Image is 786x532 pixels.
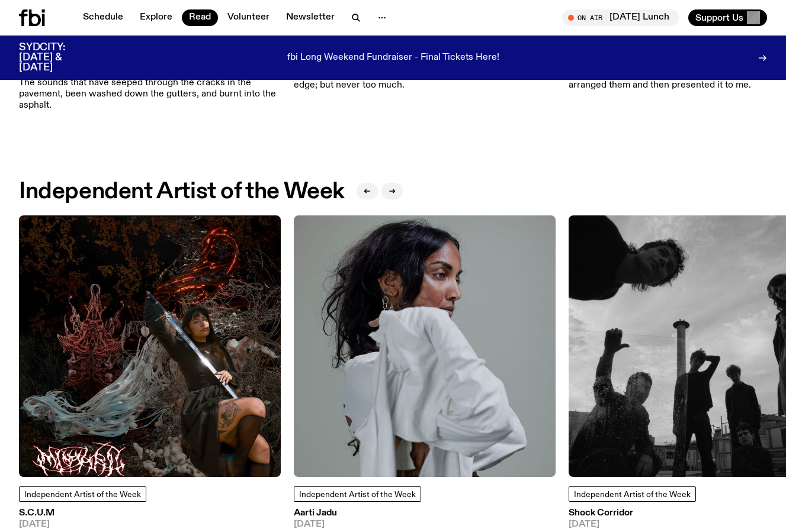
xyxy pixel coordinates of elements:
button: Support Us [688,9,767,26]
h3: Aarti Jadu [294,509,556,518]
a: Independent Artist of the Week [19,486,146,502]
span: [DATE] [19,520,166,529]
a: Read [182,9,218,26]
span: Independent Artist of the Week [574,491,691,499]
a: Independent Artist of the Week [294,486,421,502]
h3: SYDCITY: [DATE] & [DATE] [19,43,95,73]
h3: S.C.U.M [19,509,166,518]
span: Independent Artist of the Week [24,491,141,499]
a: Schedule [76,9,130,26]
button: On Air[DATE] Lunch [562,9,679,26]
a: Independent Artist of the Week [569,486,696,502]
a: Explore [133,9,179,26]
span: Independent Artist of the Week [299,491,416,499]
span: [DATE] [294,520,556,529]
p: fbi Long Weekend Fundraiser - Final Tickets Here! [287,53,499,63]
span: Support Us [695,12,743,23]
a: Volunteer [220,9,277,26]
p: The sounds that have seeped through the cracks in the pavement, been washed down the gutters, and... [19,78,281,112]
a: Newsletter [279,9,342,26]
h2: Independent Artist of the Week [19,181,345,202]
